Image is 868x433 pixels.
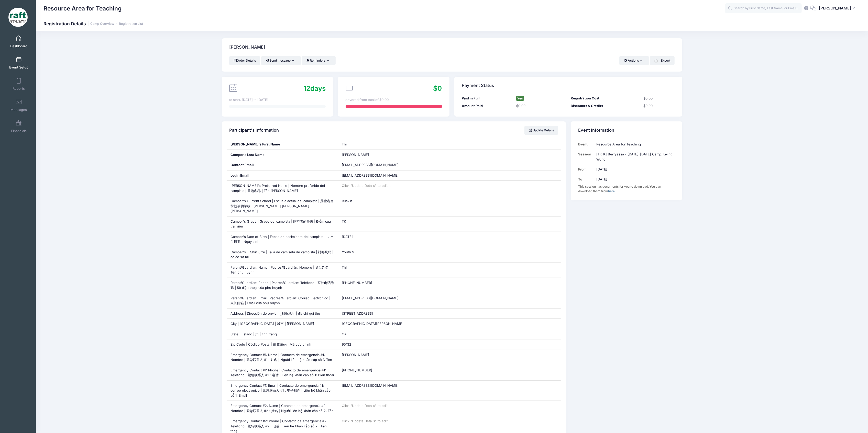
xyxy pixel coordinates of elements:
[227,216,338,232] div: Camper's Grade | Grado del campista | 露营者的等级 | Điểm của trại viên
[342,250,354,254] span: Youth S
[9,65,28,70] span: Event Setup
[7,118,31,135] a: Financials
[578,139,594,149] td: Event
[342,163,399,167] span: [EMAIL_ADDRESS][DOMAIN_NAME]
[342,296,399,300] span: [EMAIL_ADDRESS][DOMAIN_NAME]
[303,83,326,93] div: days
[342,219,346,223] span: TK
[619,56,649,65] button: Actions
[7,75,31,93] a: Reports
[303,84,310,92] span: 12
[816,3,860,14] button: [PERSON_NAME]
[594,139,675,149] td: Resource Area for Teaching
[342,368,372,372] span: [PHONE_NUMBER]
[342,153,369,157] span: [PERSON_NAME]
[227,339,338,350] div: Zip Code | Código Postal | 邮政编码 | Mã bưu chính
[342,419,391,423] span: Click "Update Details" to edit...
[227,181,338,196] div: [PERSON_NAME]'s Preferred Name | Nombre preferido del campista | 首选名称 | Tên [PERSON_NAME]
[641,104,677,109] div: $0.00
[342,353,369,357] span: [PERSON_NAME]
[524,126,558,135] a: Update Details
[227,319,338,329] div: City | [GEOGRAPHIC_DATA] | 城市 | [PERSON_NAME]
[608,189,615,193] a: here
[342,332,347,336] span: CA
[227,278,338,293] div: Parent/Guardian: Phone | Padres/Guardian: Teléfono | 家长电话号码 | Số điện thoại của phụ huynh
[227,247,338,262] div: Camper's T-Shirt Size | Talla de camiseta de campista | 衬衫尺码 | cỡ áo sơ mi
[342,342,351,346] span: 95132
[7,33,31,51] a: Dashboard
[227,150,338,160] div: Camper's Last Name
[227,196,338,216] div: Camper's Current School | Escuela actual del campista | 露营者目前就读的学校 | [PERSON_NAME] [PERSON_NAME] ...
[578,174,594,184] td: To
[229,40,265,55] h4: [PERSON_NAME]
[11,129,27,133] span: Financials
[516,96,524,101] span: Yes
[568,96,641,101] div: Registration Cost
[227,293,338,308] div: Parent/Guardian: Email | Padres/Guardián: Correo Electrónico | 家长邮箱 | Email của phụ huynh
[578,149,594,164] td: Session
[342,265,347,269] span: Thi
[229,123,279,138] h4: Participant's Information
[227,329,338,339] div: State | Estado | 州 | tình trạng
[650,56,675,65] button: Export
[7,54,31,72] a: Event Setup
[514,104,568,109] div: $0.00
[342,173,406,178] span: [EMAIL_ADDRESS][DOMAIN_NAME]
[229,56,260,65] a: Order Details
[227,170,338,181] div: Login Email
[342,199,352,203] span: Ruskin
[342,142,347,146] span: Thi
[261,56,301,65] button: Send message
[594,164,675,174] td: [DATE]
[462,78,494,93] h4: Payment Status
[342,322,403,326] span: [GEOGRAPHIC_DATA][PERSON_NAME]
[119,22,143,26] a: Registration List
[10,108,27,112] span: Messages
[459,96,514,101] div: Paid in Full
[342,311,373,315] span: [STREET_ADDRESS]
[578,123,614,138] h4: Event Information
[342,281,372,285] span: [PHONE_NUMBER]
[594,174,675,184] td: [DATE]
[346,97,442,102] div: covered from total of $0.00
[227,139,338,150] div: [PERSON_NAME]'s First Name
[227,263,338,278] div: Parent/Guardian: Name | Padres/Guardián: Nombre | 父母姓名 | Tên phụ huynh
[459,104,514,109] div: Amount Paid
[90,22,114,26] a: Camp Overview
[8,8,28,27] img: Resource Area for Teaching
[227,381,338,401] div: Emergency Contact #1: Email | Contacto de emergencia #1: correo electrónico | 紧急联系人 #1：电子邮件 | Liê...
[227,309,338,319] div: Address | Dirección de envio | ع邮寄地址 | địa chỉ gửi thư
[302,56,336,65] button: Reminders
[819,5,851,11] span: [PERSON_NAME]
[227,160,338,170] div: Contact Email
[43,3,122,14] h1: Resource Area for Teaching
[342,235,353,239] span: [DATE]
[227,350,338,365] div: Emergency Contact #1: Name | Contacto de emergencia #1: Nombre | 紧急联系人 #1：姓名 | Người liên hệ khẩn...
[227,365,338,380] div: Emergency Contact #1: Phone | Contacto de emergencia #1: Teléfono | 紧急联系人 #1：电话 | Liên hệ khẩn cấ...
[342,383,399,388] span: [EMAIL_ADDRESS][DOMAIN_NAME]
[641,96,677,101] div: $0.00
[227,401,338,416] div: Emergency Contact #2: Name | Contacto de emergencia #2: Nombre | 紧急联系人 #2：姓名 | Người liên hệ khẩn...
[433,84,442,92] span: $0
[43,21,143,26] h1: Registration Details
[725,3,802,14] input: Search by First Name, Last Name, or Email...
[578,184,675,193] div: This session has documents for you to download. You can download them from
[578,164,594,174] td: From
[342,184,391,188] span: Click "Update Details" to edit...
[229,97,326,102] div: to start. [DATE] to [DATE]
[568,104,641,109] div: Discounts & Credits
[227,232,338,247] div: Camper's Date of Birth | Fecha de nacimiento del campista | ت 出生日期 | Ngày sinh
[10,44,27,48] span: Dashboard
[7,96,31,114] a: Messages
[13,86,25,91] span: Reports
[342,404,391,408] span: Click "Update Details" to edit...
[594,149,675,164] td: [TK-K] Berryessa - [DATE]-[DATE] Camp: Living World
